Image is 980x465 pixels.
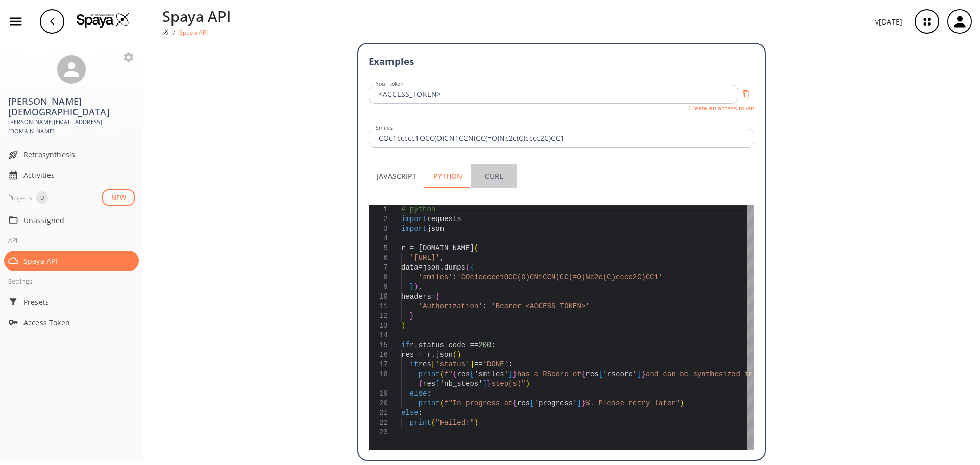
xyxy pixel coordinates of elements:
[369,234,388,243] div: 4
[23,215,135,226] span: Unassigned
[599,370,603,378] span: [
[425,164,471,188] button: Python
[410,283,414,291] span: }
[642,370,646,378] span: }
[401,205,435,213] span: # python
[471,164,517,188] button: Curl
[875,16,902,27] p: v [DATE]
[478,341,491,349] span: 200
[4,291,139,312] div: Presets
[401,351,453,359] span: res = r.json
[526,380,530,388] span: )
[401,215,427,223] span: import
[8,191,32,204] div: Projects
[77,12,130,28] img: Logo Spaya
[457,370,470,378] span: res
[369,311,388,321] div: 12
[470,370,474,378] span: [
[491,302,590,310] span: 'Bearer <ACCESS_TOKEN>'
[419,409,423,417] span: :
[474,370,508,378] span: 'smiles'
[444,370,453,378] span: f"
[517,370,581,378] span: has a RScore of
[419,283,423,291] span: ,
[36,192,48,203] span: 0
[603,370,637,378] span: 'rscore'
[435,380,439,388] span: [
[369,282,388,292] div: 9
[4,210,139,230] div: Unassigned
[401,263,465,272] span: data=json.dumps
[4,144,139,165] div: Retrosynthesis
[435,360,470,369] span: 'status'
[23,169,135,180] span: Activities
[419,273,453,281] span: 'smiles'
[453,273,457,281] span: :
[419,399,440,407] span: print
[369,418,388,428] div: 22
[369,399,388,408] div: 20
[491,341,495,349] span: :
[414,254,435,262] span: [URL]
[431,360,435,369] span: [
[646,370,753,378] span: and can be synthesized in
[369,214,388,224] div: 2
[419,370,440,378] span: print
[585,370,598,378] span: res
[8,117,135,136] span: [PERSON_NAME][EMAIL_ADDRESS][DOMAIN_NAME]
[470,263,474,272] span: {
[444,399,512,407] span: f"In progress at
[173,27,175,38] li: /
[369,224,388,234] div: 3
[474,244,478,252] span: (
[440,370,444,378] span: (
[102,189,135,206] button: NEW
[410,419,431,427] span: print
[581,370,585,378] span: {
[179,28,208,37] p: Spaya API
[4,251,139,271] div: Spaya API
[369,331,388,340] div: 14
[423,380,435,388] span: res
[401,409,419,417] span: else
[440,380,483,388] span: 'nb_steps'
[637,370,641,378] span: ]
[369,350,388,360] div: 16
[414,283,418,291] span: )
[369,164,425,188] button: Javascript
[465,263,470,272] span: (
[369,205,388,214] div: 1
[427,215,461,223] span: requests
[410,312,414,320] span: }
[427,389,431,398] span: :
[517,399,530,407] span: res
[369,321,388,331] div: 13
[453,351,457,359] span: (
[738,86,754,102] button: Copy to clipboard
[369,54,754,68] h3: Examples
[23,297,135,307] span: Presets
[470,360,474,369] span: ]
[457,273,663,281] span: 'COc1ccccc1OCC(O)CN1CCN(CC(=O)Nc2c(C)cccc2C)CC1'
[435,292,439,301] span: {
[483,380,487,388] span: ]
[4,312,139,332] div: Access Token
[369,292,388,302] div: 10
[513,370,517,378] span: }
[410,389,427,398] span: else
[369,370,388,379] div: 18
[435,254,439,262] span: '
[23,317,135,328] span: Access Token
[419,360,431,369] span: res
[4,165,139,185] div: Activities
[369,263,388,273] div: 7
[453,370,457,378] span: {
[419,380,423,388] span: {
[457,351,461,359] span: )
[369,360,388,370] div: 17
[491,380,525,388] span: step(s)"
[23,149,135,160] span: Retrosynthesis
[369,340,388,350] div: 15
[376,80,404,88] label: Your token
[680,399,684,407] span: )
